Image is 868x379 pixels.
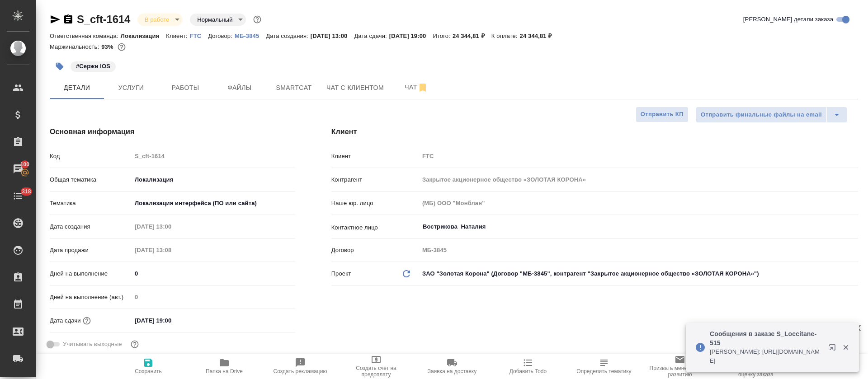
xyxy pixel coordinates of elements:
[142,16,172,23] button: В работе
[132,267,295,280] input: ✎ Введи что-нибудь
[331,126,858,137] h4: Клиент
[55,82,99,94] span: Детали
[710,329,823,347] p: Сообщения в заказе S_Loccitane-515
[81,315,93,327] button: Если добавить услуги и заполнить их объемом, то дата рассчитается автоматически
[50,175,132,184] p: Общая тематика
[77,13,130,25] a: S_cft-1614
[218,82,261,94] span: Файлы
[50,269,132,278] p: Дней на выполнение
[642,354,718,379] button: Призвать менеджера по развитию
[137,14,183,26] div: В работе
[132,314,211,327] input: ✎ Введи что-нибудь
[419,197,858,210] input: Пустое поле
[417,82,428,93] svg: Отписаться
[132,150,295,163] input: Пустое поле
[419,150,858,163] input: Пустое поле
[76,62,110,71] p: #Сержи IOS
[190,33,208,39] p: FTC
[2,158,34,180] a: 100
[331,269,351,278] p: Проект
[164,82,207,94] span: Работы
[50,14,61,25] button: Скопировать ссылку для ЯМессенджера
[636,107,689,122] button: Отправить КП
[70,62,117,70] span: Сержи IOS
[331,199,419,208] p: Наше юр. лицо
[50,33,121,39] p: Ответственная команда:
[101,43,115,50] p: 93%
[701,110,822,120] span: Отправить финальные файлы на email
[110,354,186,379] button: Сохранить
[186,354,262,379] button: Папка на Drive
[433,33,452,39] p: Итого:
[389,33,433,39] p: [DATE] 19:00
[206,368,243,374] span: Папка на Drive
[823,338,845,360] button: Открыть в новой вкладке
[419,243,858,257] input: Пустое поле
[647,365,712,378] span: Призвать менеджера по развитию
[395,82,438,93] span: Чат
[331,152,419,161] p: Клиент
[428,368,476,374] span: Заявка на доставку
[208,33,235,39] p: Договор:
[566,354,642,379] button: Определить тематику
[338,354,414,379] button: Создать счет на предоплату
[121,33,166,39] p: Локализация
[132,220,211,233] input: Пустое поле
[190,32,208,39] a: FTC
[190,14,246,26] div: В работе
[132,172,295,187] div: Локализация
[251,14,263,25] button: Доп статусы указывают на важность/срочность заказа
[132,243,211,257] input: Пустое поле
[266,33,310,39] p: Дата создания:
[50,152,132,161] p: Код
[63,14,74,25] button: Скопировать ссылку
[50,199,132,208] p: Тематика
[15,160,35,169] span: 100
[419,266,858,281] div: ЗАО "Золотая Корона" (Договор "МБ-3845", контрагент "Закрытое акционерное общество «ЗОЛОТАЯ КОРОН...
[50,222,132,231] p: Дата создания
[50,43,101,50] p: Маржинальность:
[50,293,132,302] p: Дней на выполнение (авт.)
[326,82,384,94] span: Чат с клиентом
[419,173,858,186] input: Пустое поле
[63,340,122,349] span: Учитывать выходные
[274,368,327,374] span: Создать рекламацию
[109,82,153,94] span: Услуги
[576,368,631,374] span: Определить тематику
[135,368,162,374] span: Сохранить
[836,343,855,351] button: Закрыть
[129,338,141,350] button: Выбери, если сб и вс нужно считать рабочими днями для выполнения заказа.
[132,290,295,304] input: Пустое поле
[344,365,409,378] span: Создать счет на предоплату
[853,226,855,228] button: Open
[331,175,419,184] p: Контрагент
[235,33,266,39] p: МБ-3845
[491,33,520,39] p: К оплате:
[696,107,827,123] button: Отправить финальные файлы на email
[50,56,70,76] button: Добавить тэг
[50,316,81,325] p: Дата сдачи
[194,16,235,23] button: Нормальный
[2,185,34,207] a: 318
[166,33,189,39] p: Клиент:
[453,33,491,39] p: 24 344,81 ₽
[16,187,37,196] span: 318
[414,354,490,379] button: Заявка на доставку
[50,126,295,137] h4: Основная информация
[50,246,132,255] p: Дата продажи
[490,354,566,379] button: Добавить Todo
[641,109,684,120] span: Отправить КП
[235,32,266,39] a: МБ-3845
[272,82,316,94] span: Smartcat
[354,33,389,39] p: Дата сдачи:
[520,33,559,39] p: 24 344,81 ₽
[331,223,419,232] p: Контактное лицо
[262,354,338,379] button: Создать рекламацию
[311,33,354,39] p: [DATE] 13:00
[331,246,419,255] p: Договор
[116,41,127,53] button: 1353.40 RUB;
[696,107,847,123] div: split button
[710,347,823,365] p: [PERSON_NAME]: [URL][DOMAIN_NAME]
[743,15,833,24] span: [PERSON_NAME] детали заказа
[509,368,547,374] span: Добавить Todo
